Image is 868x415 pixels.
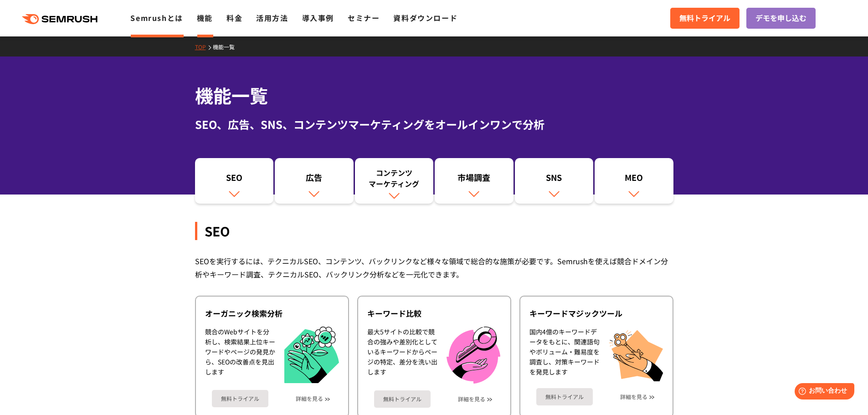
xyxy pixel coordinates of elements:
a: デモを申し込む [746,8,816,29]
a: 市場調査 [435,158,514,204]
a: TOP [195,43,213,51]
div: SEO、広告、SNS、コンテンツマーケティングをオールインワンで分析 [195,116,673,133]
a: SNS [515,158,594,204]
div: 広告 [279,172,349,187]
a: 無料トライアル [374,390,431,408]
img: オーガニック検索分析 [284,327,339,384]
div: 最大5サイトの比較で競合の強みや差別化としているキーワードからページの特定、差分を洗い出します [367,327,437,384]
div: キーワードマジックツール [529,308,663,319]
div: キーワード比較 [367,308,501,319]
img: キーワード比較 [447,327,500,384]
a: SEO [195,158,274,204]
span: 無料トライアル [679,12,730,24]
div: SEO [200,172,269,187]
div: SNS [519,172,589,187]
div: SEOを実行するには、テクニカルSEO、コンテンツ、バックリンクなど様々な領域で総合的な施策が必要です。Semrushを使えば競合ドメイン分析やキーワード調査、テクニカルSEO、バックリンク分析... [195,255,673,281]
div: 競合のWebサイトを分析し、検索結果上位キーワードやページの発見から、SEOの改善点を見出します [205,327,275,384]
a: MEO [595,158,673,204]
a: 機能一覧 [213,43,241,51]
a: 導入事例 [302,12,334,23]
a: コンテンツマーケティング [355,158,434,204]
div: オーガニック検索分析 [205,308,339,319]
a: 詳細を見る [620,394,647,400]
h1: 機能一覧 [195,82,673,109]
a: 無料トライアル [212,390,268,407]
div: 国内4億のキーワードデータをもとに、関連語句やボリューム・難易度を調査し、対策キーワードを発見します [529,327,600,381]
a: セミナー [348,12,380,23]
span: デモを申し込む [755,12,806,24]
iframe: Help widget launcher [787,379,858,405]
a: 機能 [197,12,213,23]
a: 活用方法 [256,12,288,23]
div: MEO [599,172,669,187]
a: 無料トライアル [670,8,740,29]
a: 詳細を見る [296,395,323,402]
div: 市場調査 [439,172,509,187]
a: 広告 [275,158,354,204]
div: コンテンツ マーケティング [360,167,429,189]
div: SEO [195,222,673,240]
a: Semrushとは [130,12,183,23]
a: 詳細を見る [458,396,485,402]
a: 無料トライアル [536,388,593,405]
a: 資料ダウンロード [393,12,457,23]
a: 料金 [226,12,242,23]
img: キーワードマジックツール [609,327,663,381]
